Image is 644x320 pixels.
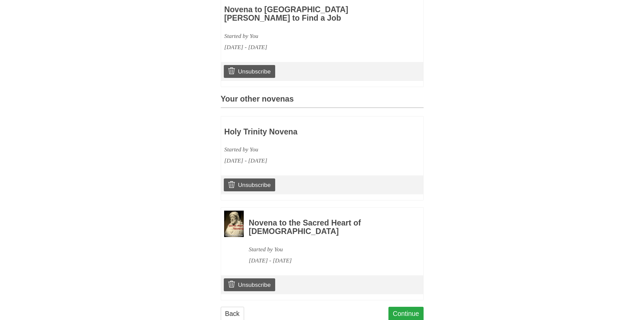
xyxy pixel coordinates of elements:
img: Novena image [224,211,244,237]
h3: Your other novenas [221,95,424,108]
a: Unsubscribe [224,278,275,291]
div: Started by You [249,244,405,255]
a: Unsubscribe [224,178,275,191]
h3: Novena to the Sacred Heart of [DEMOGRAPHIC_DATA] [249,219,405,236]
div: Started by You [224,144,380,155]
div: [DATE] - [DATE] [249,255,405,266]
a: Unsubscribe [224,65,275,78]
h3: Holy Trinity Novena [224,128,380,136]
div: [DATE] - [DATE] [224,155,380,166]
h3: Novena to [GEOGRAPHIC_DATA][PERSON_NAME] to Find a Job [224,5,380,23]
div: [DATE] - [DATE] [224,42,380,53]
div: Started by You [224,30,380,42]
